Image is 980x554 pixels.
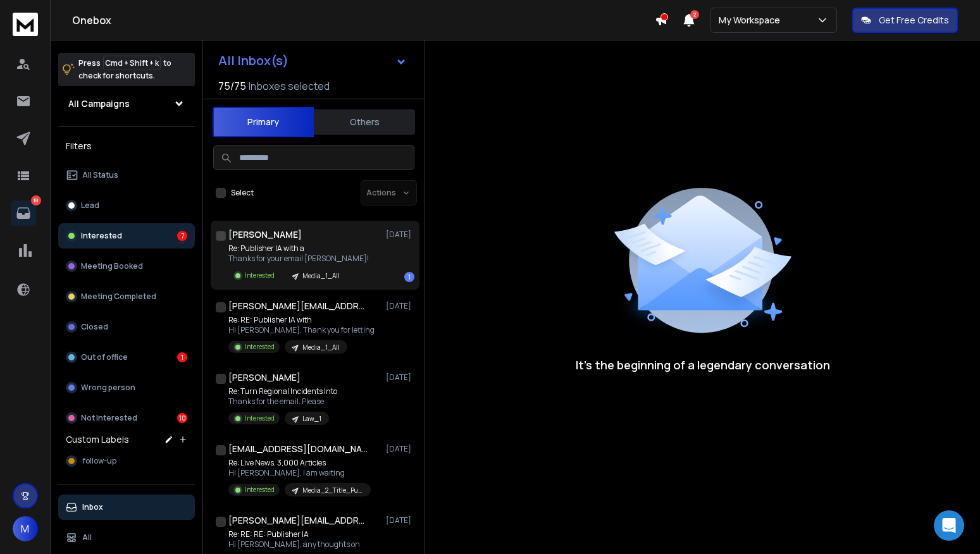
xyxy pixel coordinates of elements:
h1: [PERSON_NAME] [228,228,302,241]
button: All Campaigns [58,91,195,116]
p: Re: RE: RE: Publisher IA [228,529,371,539]
label: Select [231,188,254,198]
p: 18 [31,195,41,206]
p: Inbox [82,502,103,512]
div: Open Intercom Messenger [934,510,964,541]
p: Closed [81,322,108,332]
p: Wrong person [81,383,135,393]
p: All [82,532,92,543]
button: M [13,516,38,541]
p: Interested [245,485,275,495]
button: Lead [58,193,195,218]
h1: All Inbox(s) [218,54,288,67]
p: Re: Publisher IA with a [228,243,369,254]
span: 2 [690,10,699,19]
div: 7 [177,231,187,241]
button: Others [314,108,415,136]
p: [DATE] [386,372,414,383]
button: All Status [58,163,195,188]
p: Lead [81,200,99,211]
p: Interested [245,271,275,280]
h1: [PERSON_NAME] [228,371,301,384]
h3: Inboxes selected [249,78,330,94]
p: Thanks for the email. Please [228,397,337,407]
p: Out of office [81,352,128,362]
img: logo [13,13,38,36]
p: My Workspace [719,14,785,27]
h1: [PERSON_NAME][EMAIL_ADDRESS][DOMAIN_NAME] [228,514,368,527]
p: Interested [245,414,275,423]
p: Interested [81,231,122,241]
p: Hi [PERSON_NAME], I am waiting [228,468,371,478]
p: Meeting Completed [81,292,156,302]
h3: Custom Labels [66,433,129,446]
h1: All Campaigns [68,97,130,110]
p: Get Free Credits [879,14,949,27]
p: Re: Live News. 3,000 Articles [228,458,371,468]
button: Get Free Credits [852,8,958,33]
button: follow-up [58,448,195,474]
p: Law_1 [302,414,321,424]
p: Re: RE: Publisher IA with [228,315,375,325]
button: Interested7 [58,223,195,249]
p: Hi [PERSON_NAME], any thoughts on [228,539,371,550]
button: Meeting Booked [58,254,195,279]
button: Not Interested10 [58,405,195,431]
button: All Inbox(s) [208,48,417,73]
button: All [58,525,195,550]
p: [DATE] [386,444,414,454]
p: It’s the beginning of a legendary conversation [576,356,830,374]
div: 10 [177,413,187,423]
p: All Status [82,170,118,180]
button: Inbox [58,495,195,520]
button: Primary [213,107,314,137]
p: Media_2_Title_Publisher [302,486,363,495]
p: Interested [245,342,275,352]
p: Hi [PERSON_NAME], Thank you for letting [228,325,375,335]
h3: Filters [58,137,195,155]
p: [DATE] [386,230,414,240]
p: Meeting Booked [81,261,143,271]
p: Media_1_All [302,343,340,352]
h1: [EMAIL_ADDRESS][DOMAIN_NAME] [228,443,368,455]
button: Closed [58,314,195,340]
p: Not Interested [81,413,137,423]
div: 1 [177,352,187,362]
p: [DATE] [386,301,414,311]
a: 18 [11,200,36,226]
div: 1 [404,272,414,282]
span: Cmd + Shift + k [103,56,161,70]
h1: Onebox [72,13,655,28]
p: Re: Turn Regional Incidents Into [228,386,337,397]
button: Out of office1 [58,345,195,370]
p: [DATE] [386,515,414,526]
p: Press to check for shortcuts. [78,57,171,82]
button: Wrong person [58,375,195,400]
h1: [PERSON_NAME][EMAIL_ADDRESS][PERSON_NAME][DOMAIN_NAME] [228,300,368,312]
span: follow-up [82,456,116,466]
p: Media_1_All [302,271,340,281]
p: Thanks for your email [PERSON_NAME]! [228,254,369,264]
button: Meeting Completed [58,284,195,309]
span: 75 / 75 [218,78,246,94]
